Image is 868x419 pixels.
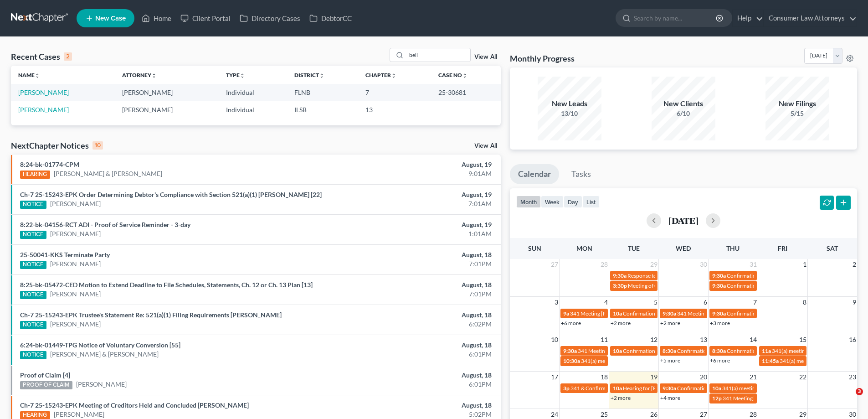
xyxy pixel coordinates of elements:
[699,334,708,345] span: 13
[20,321,46,329] div: NOTICE
[752,297,758,308] span: 7
[652,98,715,109] div: New Clients
[18,106,69,114] a: [PERSON_NAME]
[365,72,396,78] a: Chapterunfold_more
[676,244,691,252] span: Wed
[564,196,582,208] button: day
[563,164,599,184] a: Tasks
[570,310,644,317] span: 341 Meeting [PERSON_NAME]
[710,320,730,326] a: +3 more
[600,372,609,383] span: 18
[340,190,492,199] div: August, 19
[703,297,708,308] span: 6
[20,381,72,389] div: PROOF OF CLAIM
[764,10,857,26] a: Consumer Law Attorneys
[20,351,46,359] div: NOTICE
[563,347,577,354] span: 9:30a
[18,88,69,96] a: [PERSON_NAME]
[18,72,40,78] a: Nameunfold_more
[340,410,492,419] div: 5:02PM
[340,320,492,329] div: 6:02PM
[319,73,324,78] i: unfold_more
[663,347,676,354] span: 8:30a
[762,347,771,354] span: 11a
[765,109,829,118] div: 5/15
[340,341,492,350] div: August, 18
[677,385,781,392] span: Confirmation hearing for [PERSON_NAME]
[581,357,669,364] span: 341(a) meeting for [PERSON_NAME]
[563,357,580,364] span: 10:30a
[723,395,840,402] span: 341 Meeting [PERSON_NAME] [PERSON_NAME]
[550,334,559,345] span: 10
[570,385,682,392] span: 341 & Confirmation Hearing [PERSON_NAME]
[600,334,609,345] span: 11
[798,334,807,345] span: 15
[358,84,431,101] td: 7
[576,244,592,252] span: Mon
[634,10,717,26] input: Search by name...
[358,101,431,118] td: 13
[92,141,103,150] div: 10
[340,310,492,320] div: August, 18
[438,72,467,78] a: Case Nounfold_more
[611,394,631,401] a: +2 more
[613,272,627,279] span: 9:30a
[340,280,492,290] div: August, 18
[115,84,219,101] td: [PERSON_NAME]
[677,310,751,317] span: 341 Meeting [PERSON_NAME]
[20,291,46,299] div: NOTICE
[749,372,758,383] span: 21
[563,385,570,392] span: 3p
[219,84,287,101] td: Individual
[649,372,658,383] span: 19
[474,143,497,149] a: View All
[20,261,46,269] div: NOTICE
[613,385,622,392] span: 10a
[852,297,857,308] span: 9
[710,357,730,364] a: +6 more
[50,320,101,329] a: [PERSON_NAME]
[727,310,823,317] span: Confirmation Hearing [PERSON_NAME]
[340,259,492,269] div: 7:01PM
[474,54,497,60] a: View All
[623,347,741,354] span: Confirmation Hearing Tin, [GEOGRAPHIC_DATA]
[50,290,101,299] a: [PERSON_NAME]
[613,347,622,354] span: 10a
[628,282,729,289] span: Meeting of Creditors for [PERSON_NAME]
[20,191,322,198] a: Ch-7 25-15243-EPK Order Determining Debtor's Compliance with Section 521(a)(1) [PERSON_NAME] [22]
[627,272,739,279] span: Response to TST's Objection [PERSON_NAME]
[722,385,810,392] span: 341(a) meeting for [PERSON_NAME]
[798,372,807,383] span: 22
[54,410,104,419] a: [PERSON_NAME]
[20,281,313,289] a: 8:25-bk-05472-CED Motion to Extend Deadline to File Schedules, Statements, Ch. 12 or Ch. 13 Plan ...
[20,311,282,319] a: Ch-7 25-15243-EPK Trustee's Statement Re: 521(a)(1) Filing Requirements [PERSON_NAME]
[20,251,110,259] a: 25-50041-KKS Terminate Party
[340,350,492,359] div: 6:01PM
[11,51,72,62] div: Recent Cases
[749,259,758,270] span: 31
[137,10,176,26] a: Home
[848,372,857,383] span: 23
[20,231,46,239] div: NOTICE
[660,320,680,326] a: +2 more
[856,388,863,395] span: 3
[712,395,722,402] span: 12p
[726,244,740,252] span: Thu
[802,297,807,308] span: 8
[554,297,559,308] span: 3
[510,53,575,64] h3: Monthly Progress
[76,380,127,389] a: [PERSON_NAME]
[563,310,569,317] span: 9a
[712,282,726,289] span: 9:30a
[600,259,609,270] span: 28
[837,388,859,410] iframe: Intercom live chat
[668,216,699,225] h2: [DATE]
[780,357,868,364] span: 341(a) meeting for [PERSON_NAME]
[510,164,559,184] a: Calendar
[11,140,103,151] div: NextChapter Notices
[733,10,763,26] a: Help
[699,372,708,383] span: 20
[603,297,609,308] span: 4
[462,73,467,78] i: unfold_more
[538,98,601,109] div: New Leads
